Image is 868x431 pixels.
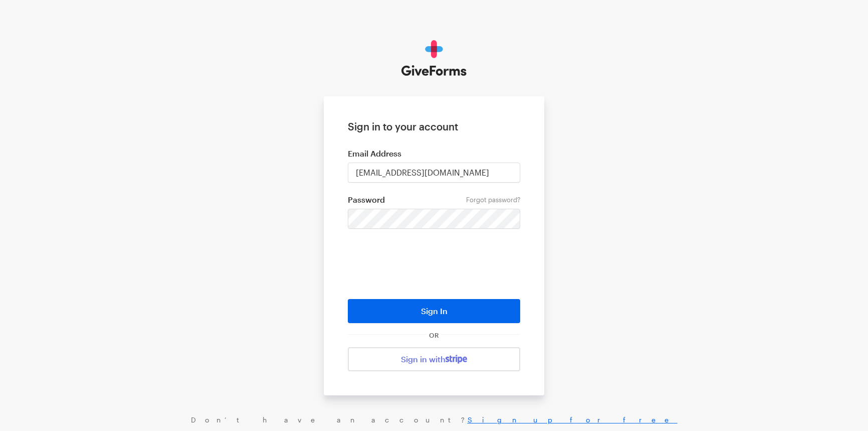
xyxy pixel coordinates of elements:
button: Sign In [348,299,520,323]
h1: Sign in to your account [348,120,520,132]
a: Sign up for free [468,415,678,424]
img: stripe-07469f1003232ad58a8838275b02f7af1ac9ba95304e10fa954b414cd571f63b.svg [446,355,467,364]
label: Email Address [348,149,520,159]
div: Don’t have an account? [10,415,858,424]
span: OR [427,331,441,339]
a: Sign in with [348,347,520,371]
label: Password [348,195,520,205]
img: GiveForms [401,40,467,76]
iframe: reCAPTCHA [358,244,510,283]
a: Forgot password? [466,196,520,204]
